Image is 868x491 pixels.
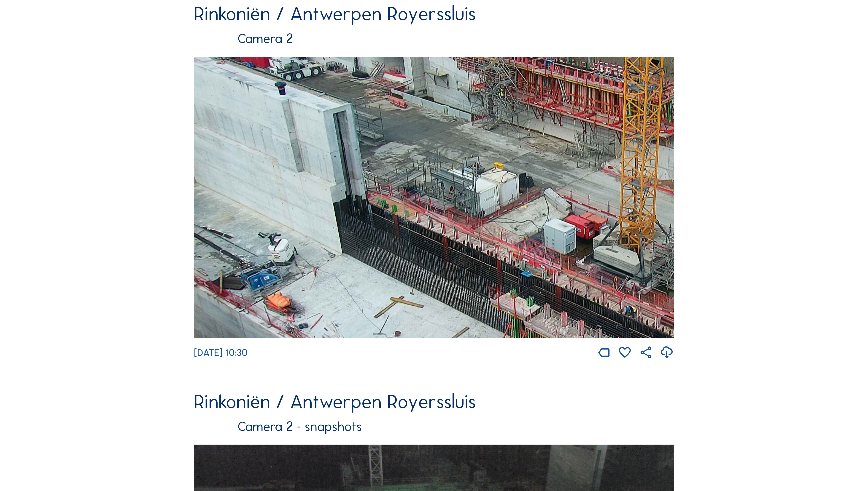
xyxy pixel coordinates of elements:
div: Rinkoniën / Antwerpen Royerssluis [194,4,674,23]
span: [DATE] 10:30 [194,347,248,358]
img: Image [194,57,674,338]
div: Rinkoniën / Antwerpen Royerssluis [194,392,674,411]
div: Camera 2 - snapshots [194,420,674,433]
div: Camera 2 [194,32,674,45]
